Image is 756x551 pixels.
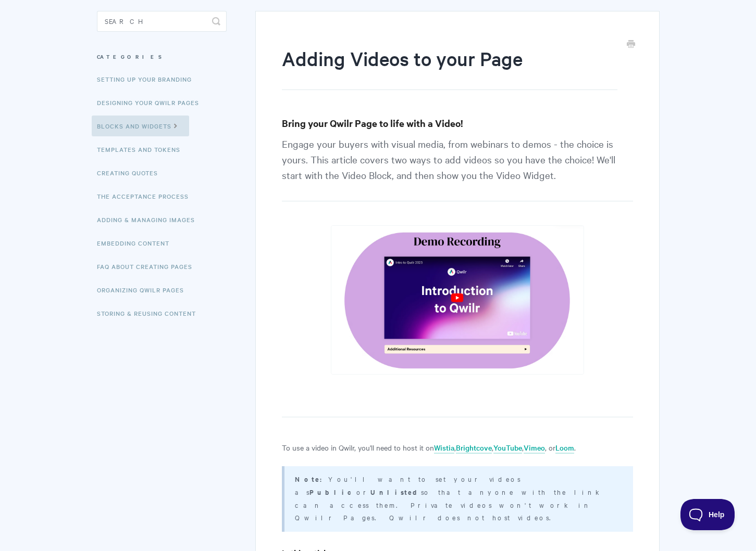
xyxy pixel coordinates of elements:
[97,47,227,66] h3: Categories
[309,487,356,497] strong: Public
[92,116,189,136] a: Blocks and Widgets
[295,472,619,523] p: You'll want to set your videos as or so that anyone with the link can access them. Private videos...
[97,162,166,183] a: Creating Quotes
[97,186,196,207] a: The Acceptance Process
[97,139,188,160] a: Templates and Tokens
[97,279,192,300] a: Organizing Qwilr Pages
[97,69,200,89] a: Setting up your Branding
[370,487,421,497] strong: Unlisted
[456,442,492,454] a: Brightcove
[295,474,328,484] strong: Note:
[493,442,522,454] a: YouTube
[282,136,633,201] p: Engage your buyers with visual media, from webinars to demos - the choice is yours. This article ...
[97,256,200,277] a: FAQ About Creating Pages
[282,441,633,454] p: To use a video in Qwilr, you'll need to host it on , , , , or .
[282,116,633,131] h3: Bring your Qwilr Page to life with a Video!
[680,499,735,530] iframe: Toggle Customer Support
[331,225,585,375] img: file-tgRr2cBvUm.png
[97,11,227,32] input: Search
[97,92,207,113] a: Designing Your Qwilr Pages
[282,45,617,90] h1: Adding Videos to your Page
[97,303,204,324] a: Storing & Reusing Content
[627,39,635,50] a: Print this Article
[434,442,454,454] a: Wistia
[555,442,574,454] a: Loom
[524,442,545,454] a: Vimeo
[97,209,203,230] a: Adding & Managing Images
[97,233,177,253] a: Embedding Content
